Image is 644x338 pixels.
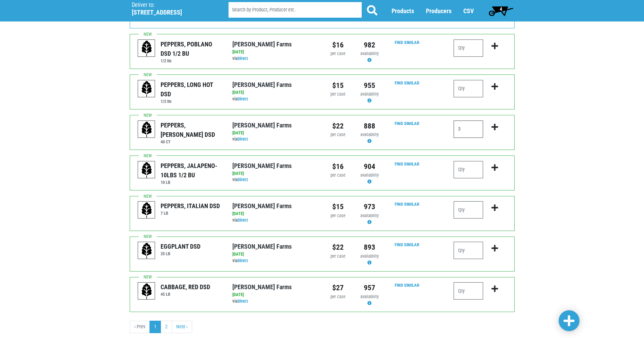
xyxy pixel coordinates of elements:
[232,96,317,103] div: via
[161,99,222,104] h6: 1/2 bu
[395,161,419,167] a: Find Similar
[360,294,379,299] span: availability
[161,139,222,144] h6: 40 CT
[359,80,380,91] div: 955
[454,282,483,300] input: Qty
[232,136,317,143] div: via
[360,51,379,56] span: availability
[238,177,248,182] a: Direct
[232,177,317,183] div: via
[359,242,380,253] div: 893
[149,321,161,333] a: 1
[232,55,317,62] div: via
[327,91,349,98] div: per case
[232,283,292,291] a: [PERSON_NAME] Farms
[232,162,292,169] a: [PERSON_NAME] Farms
[229,2,362,18] input: Search by Product, Producer etc.
[138,242,155,259] img: placeholder-variety-43d6402dacf2d531de610a020419775a.svg
[327,201,349,212] div: $15
[161,80,222,99] div: PEPPERS, LONG HOT DSD
[172,321,192,333] a: next
[454,80,483,97] input: Qty
[238,96,248,101] a: Direct
[232,130,317,136] div: [DATE]
[132,2,211,9] p: Deliver to:
[360,91,379,97] span: availability
[327,161,349,172] div: $16
[161,161,222,180] div: PEPPERS, JALAPENO- 10LBS 1/2 BU
[232,41,292,48] a: [PERSON_NAME] Farms
[395,80,419,86] a: Find Similar
[138,40,155,57] img: placeholder-variety-43d6402dacf2d531de610a020419775a.svg
[161,211,220,216] h6: 7 LB
[138,202,155,219] img: placeholder-variety-43d6402dacf2d531de610a020419775a.svg
[395,242,419,247] a: Find Similar
[360,172,379,178] span: availability
[238,299,248,304] a: Direct
[327,39,349,51] div: $16
[138,121,155,138] img: placeholder-variety-43d6402dacf2d531de610a020419775a.svg
[161,292,210,297] h6: 45 LB
[395,202,419,207] a: Find Similar
[161,180,222,185] h6: 10 LB
[454,161,483,178] input: Qty
[232,81,292,88] a: [PERSON_NAME] Farms
[359,161,380,172] div: 904
[161,201,220,211] div: PEPPERS, ITALIAN DSD
[232,211,317,217] div: [DATE]
[232,251,317,258] div: [DATE]
[161,251,200,256] h6: 25 LB
[232,258,317,264] div: via
[327,80,349,91] div: $15
[232,298,317,305] div: via
[360,213,379,218] span: availability
[232,170,317,177] div: [DATE]
[238,258,248,263] a: Direct
[232,243,292,250] a: [PERSON_NAME] Farms
[161,321,172,333] a: 2
[232,49,317,55] div: [DATE]
[454,201,483,219] input: Qty
[327,172,349,179] div: per case
[161,39,222,58] div: PEPPERS, POBLANO DSD 1/2 BU
[454,121,483,138] input: Qty
[232,122,292,129] a: [PERSON_NAME] Farms
[327,121,349,132] div: $22
[161,282,210,292] div: CABBAGE, RED DSD
[132,9,211,16] h5: [STREET_ADDRESS]
[327,242,349,253] div: $22
[454,242,483,259] input: Qty
[138,80,155,98] img: placeholder-variety-43d6402dacf2d531de610a020419775a.svg
[486,4,516,18] a: 4
[392,7,414,15] a: Products
[359,39,380,51] div: 982
[395,283,419,288] a: Find Similar
[327,294,349,300] div: per case
[360,254,379,259] span: availability
[327,51,349,57] div: per case
[232,217,317,224] div: via
[395,40,419,45] a: Find Similar
[327,132,349,138] div: per case
[161,58,222,63] h6: 1/2 bu
[359,121,380,132] div: 888
[359,282,380,293] div: 957
[426,7,452,15] a: Producers
[454,39,483,57] input: Qty
[161,121,222,139] div: PEPPERS, [PERSON_NAME] DSD
[500,6,502,12] span: 4
[327,282,349,293] div: $27
[327,213,349,219] div: per case
[138,161,155,179] img: placeholder-variety-43d6402dacf2d531de610a020419775a.svg
[232,89,317,96] div: [DATE]
[327,253,349,260] div: per case
[360,132,379,137] span: availability
[232,292,317,298] div: [DATE]
[238,56,248,61] a: Direct
[238,217,248,223] a: Direct
[130,321,515,333] nav: pager
[359,201,380,212] div: 973
[161,242,200,251] div: EGGPLANT DSD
